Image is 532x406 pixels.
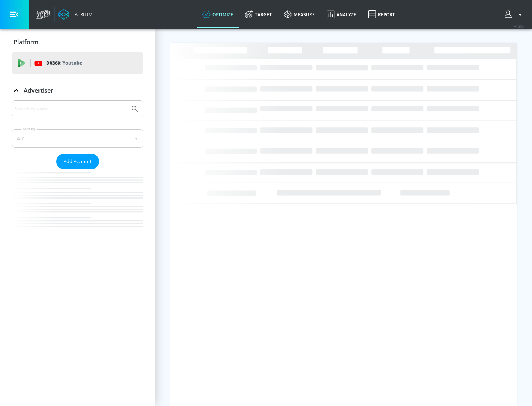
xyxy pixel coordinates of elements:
[72,11,93,18] div: Atrium
[12,32,143,52] div: Platform
[56,154,99,169] button: Add Account
[14,38,38,46] p: Platform
[12,100,143,241] div: Advertiser
[64,157,92,166] span: Add Account
[12,52,143,74] div: DV360: Youtube
[46,59,82,67] p: DV360:
[12,80,143,101] div: Advertiser
[239,1,278,28] a: Target
[362,1,401,28] a: Report
[278,1,321,28] a: measure
[24,86,53,94] p: Advertiser
[58,9,93,20] a: Atrium
[21,127,37,131] label: Sort By
[62,59,82,67] p: Youtube
[197,1,239,28] a: optimize
[321,1,362,28] a: Analyze
[12,129,143,148] div: A-Z
[514,24,525,28] span: v 4.25.4
[15,104,127,114] input: Search by name
[12,169,143,241] nav: list of Advertiser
